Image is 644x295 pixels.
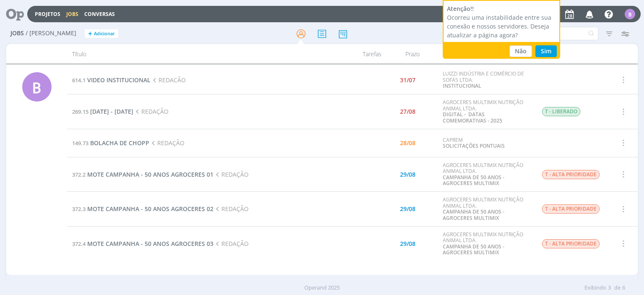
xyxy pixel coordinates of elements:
[72,139,88,147] span: 149.73
[614,284,621,292] span: de
[400,206,415,212] div: 29/08
[72,170,213,178] a: 372.2MOTE CAMPANHA - 50 ANOS AGROCERES 01
[608,284,611,292] span: 3
[82,11,117,18] button: Conversas
[72,240,86,248] span: 372.4
[443,111,502,124] a: DIGITAL - DATAS COMEMORATIVAS - 2025
[90,107,133,115] span: [DATE] - [DATE]
[443,174,504,187] a: CAMPANHA DE 50 ANOS - AGROCERES MULTIMIX
[439,44,535,64] div: Cliente / Projeto
[72,240,213,248] a: 372.4MOTE CAMPANHA - 50 ANOS AGROCERES 03
[72,205,86,213] span: 372.3
[443,71,529,89] div: LUIZZI INDÚSTRIA E COMÉRCIO DE SOFÁS LTDA.
[535,44,606,64] div: Status
[535,45,557,57] button: Sim
[213,170,248,178] span: REDAÇÃO
[336,44,387,64] div: Tarefas
[90,139,149,147] span: BOLACHA DE CHOPP
[443,82,481,89] a: INSTITUCIONAL
[400,140,415,146] div: 28/08
[87,170,213,178] span: MOTE CAMPANHA - 50 ANOS AGROCERES 01
[447,13,556,39] div: Ocorreu uma instabilidade entre sua conexão e nossos servidores. Deseja atualizar a página agora?
[542,204,600,214] span: T - ALTA PRIORIDADE
[149,139,184,147] span: REDAÇÃO
[400,241,415,247] div: 29/08
[10,30,24,37] span: Jobs
[213,205,248,213] span: REDAÇÃO
[87,240,213,248] span: MOTE CAMPANHA - 50 ANOS AGROCERES 03
[22,72,52,102] div: B
[72,171,86,178] span: 372.2
[88,29,92,38] span: +
[542,170,600,179] span: T - ALTA PRIORIDADE
[85,29,118,38] button: +Adicionar
[94,31,115,37] span: Adicionar
[64,11,81,18] button: Jobs
[542,239,600,248] span: T - ALTA PRIORIDADE
[35,10,60,18] a: Projetos
[443,243,504,256] a: CAMPANHA DE 50 ANOS - AGROCERES MULTIMIX
[72,107,133,115] a: 269.15[DATE] - [DATE]
[443,137,529,149] div: CAPREM
[72,108,88,115] span: 269.15
[443,142,505,149] a: SOLICITAÇÕES PONTUAIS
[67,44,336,64] div: Título
[447,4,556,13] div: Atenção!!
[72,76,151,84] a: 614.1VIDEO INSTITUCIONAL
[84,10,115,18] a: Conversas
[26,30,76,37] span: / [PERSON_NAME]
[133,107,168,115] span: REDAÇÃO
[87,205,213,213] span: MOTE CAMPANHA - 50 ANOS AGROCERES 02
[32,11,63,18] button: Projetos
[584,284,606,292] span: Exibindo
[443,232,529,256] div: AGROCERES MULTIMIX NUTRIÇÃO ANIMAL LTDA.
[213,240,248,248] span: REDAÇÃO
[72,76,86,84] span: 614.1
[622,284,625,292] span: 6
[72,139,149,147] a: 149.73BOLACHA DE CHOPP
[509,45,532,57] button: Não
[542,107,580,116] span: T - LIBERADO
[443,99,529,124] div: AGROCERES MULTIMIX NUTRIÇÃO ANIMAL LTDA.
[624,7,636,21] button: B
[443,162,529,187] div: AGROCERES MULTIMIX NUTRIÇÃO ANIMAL LTDA.
[443,197,529,221] div: AGROCERES MULTIMIX NUTRIÇÃO ANIMAL LTDA.
[387,44,439,64] div: Prazo
[625,9,635,19] div: B
[87,76,151,84] span: VIDEO INSTITUCIONAL
[72,205,213,213] a: 372.3MOTE CAMPANHA - 50 ANOS AGROCERES 02
[443,208,504,221] a: CAMPANHA DE 50 ANOS - AGROCERES MULTIMIX
[400,172,415,178] div: 29/08
[400,109,415,115] div: 27/08
[151,76,185,84] span: REDACÃO
[400,77,415,83] div: 31/07
[66,10,78,18] a: Jobs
